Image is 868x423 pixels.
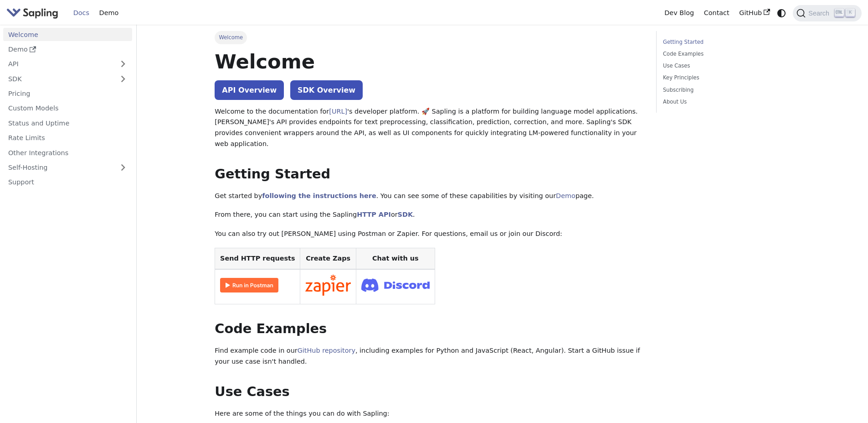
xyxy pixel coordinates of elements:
a: Custom Models [3,102,132,115]
img: Connect in Zapier [305,275,351,296]
a: Pricing [3,87,132,100]
p: Here are some of the things you can do with Sapling: [215,408,643,419]
span: Welcome [215,31,247,44]
a: Other Integrations [3,146,132,159]
img: Join Discord [361,276,430,294]
a: Getting Started [663,38,786,47]
a: HTTP API [357,211,391,218]
p: Get started by . You can see some of these capabilities by visiting our page. [215,191,643,202]
a: Welcome [3,28,132,41]
a: About Us [663,98,786,106]
nav: Breadcrumbs [215,31,643,44]
button: Search (Ctrl+K) [793,5,861,21]
a: Key Principles [663,73,786,82]
a: Dev Blog [659,6,699,20]
img: Run in Postman [220,278,278,292]
a: Use Cases [663,62,786,70]
a: Support [3,176,132,189]
a: GitHub repository [298,347,355,354]
span: Search [806,10,835,17]
button: Expand sidebar category 'SDK' [114,72,132,85]
h2: Code Examples [215,321,643,337]
button: Switch between dark and light mode (currently system mode) [775,6,788,20]
a: Demo [3,43,132,56]
a: SDK [398,211,413,218]
a: following the instructions here [262,192,376,199]
th: Send HTTP requests [215,248,300,269]
img: Sapling.ai [6,6,58,20]
p: Welcome to the documentation for 's developer platform. 🚀 Sapling is a platform for building lang... [215,106,643,150]
button: Expand sidebar category 'API' [114,57,132,71]
kbd: K [846,9,855,17]
a: Status and Uptime [3,116,132,130]
a: [URL] [329,108,347,115]
p: From there, you can start using the Sapling or . [215,209,643,220]
a: Docs [68,6,94,20]
p: You can also try out [PERSON_NAME] using Postman or Zapier. For questions, email us or join our D... [215,229,643,240]
p: Find example code in our , including examples for Python and JavaScript (React, Angular). Start a... [215,345,643,367]
a: Code Examples [663,50,786,58]
h1: Welcome [215,49,643,74]
a: Rate Limits [3,131,132,145]
a: API [3,57,114,71]
a: Self-Hosting [3,161,132,174]
a: API Overview [215,80,284,100]
a: SDK Overview [290,80,363,100]
a: SDK [3,72,114,85]
a: Sapling.ai [6,6,62,20]
th: Chat with us [356,248,435,269]
a: Demo [94,6,123,20]
a: Demo [556,192,575,199]
h2: Getting Started [215,166,643,183]
a: Subscribing [663,86,786,94]
h2: Use Cases [215,384,643,400]
a: Contact [699,6,734,20]
th: Create Zaps [300,248,356,269]
a: GitHub [734,6,775,20]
